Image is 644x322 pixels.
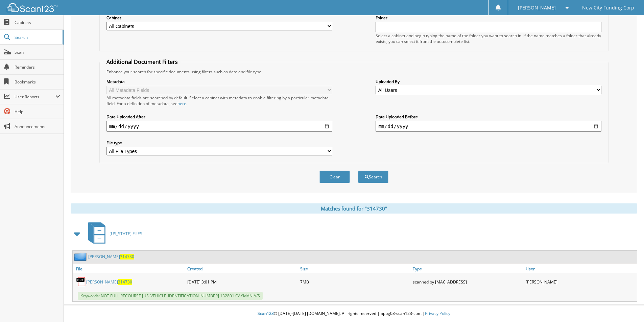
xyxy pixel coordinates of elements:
[64,305,644,322] div: © [DATE]-[DATE] [DOMAIN_NAME]. All rights reserved | appg03-scan123-com |
[106,121,332,132] input: start
[73,264,186,273] a: File
[78,292,263,300] span: Keywords: NOT FULL RECOURSE [US_VEHICLE_IDENTIFICATION_NUMBER] 132801 CAYMAN A/S
[118,279,132,285] span: 314730
[582,6,634,10] span: New City Funding Corp
[15,94,55,100] span: User Reports
[120,254,134,259] span: 314730
[319,171,350,183] button: Clear
[71,203,637,214] div: Matches found for "314730"
[103,58,181,66] legend: Additional Document Filters
[299,264,411,273] a: Size
[106,114,332,120] label: Date Uploaded After
[106,15,332,21] label: Cabinet
[186,275,299,289] div: [DATE] 3:01 PM
[258,311,274,316] span: Scan123
[376,114,601,120] label: Date Uploaded Before
[15,64,60,70] span: Reminders
[86,279,132,285] a: [PERSON_NAME]314730
[74,252,88,261] img: folder2.png
[15,34,59,40] span: Search
[15,49,60,55] span: Scan
[76,277,86,287] img: PDF.png
[376,33,601,44] div: Select a cabinet and begin typing the name of the folder you want to search in. If the name match...
[518,6,556,10] span: [PERSON_NAME]
[15,124,60,129] span: Announcements
[15,109,60,115] span: Help
[106,95,332,106] div: All metadata fields are searched by default. Select a cabinet with metadata to enable filtering b...
[103,69,605,75] div: Enhance your search for specific documents using filters such as date and file type.
[110,231,142,237] span: [US_STATE] FILES
[186,264,299,273] a: Created
[15,20,60,25] span: Cabinets
[7,3,57,12] img: scan123-logo-white.svg
[376,15,601,21] label: Folder
[106,140,332,146] label: File type
[425,311,450,316] a: Privacy Policy
[376,79,601,84] label: Uploaded By
[610,290,644,322] iframe: Chat Widget
[376,121,601,132] input: end
[299,275,411,289] div: 7MB
[88,254,134,259] a: [PERSON_NAME]314730
[358,171,388,183] button: Search
[524,264,637,273] a: User
[524,275,637,289] div: [PERSON_NAME]
[15,79,60,85] span: Bookmarks
[84,220,142,247] a: [US_STATE] FILES
[106,79,332,84] label: Metadata
[411,275,524,289] div: scanned by [MAC_ADDRESS]
[411,264,524,273] a: Type
[177,101,186,106] a: here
